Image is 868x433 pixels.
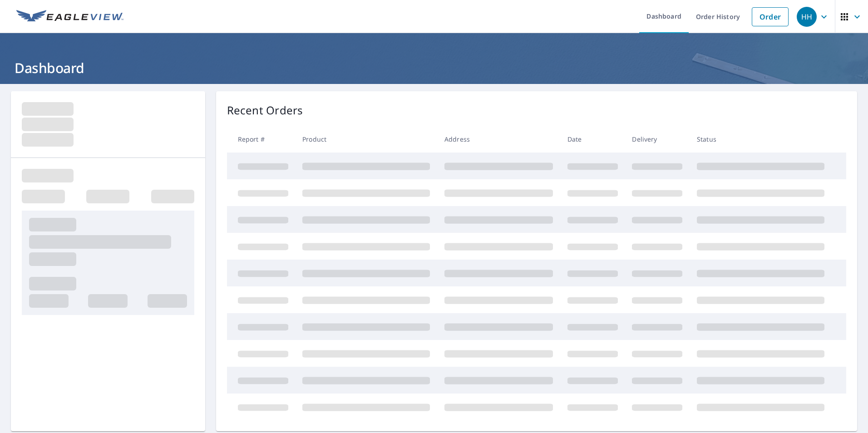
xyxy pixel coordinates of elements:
a: Order [752,7,789,26]
th: Address [437,126,560,153]
div: HH [797,7,817,27]
th: Delivery [625,126,690,153]
th: Report # [227,126,296,153]
img: EV Logo [16,10,123,24]
th: Status [690,126,832,153]
th: Date [560,126,625,153]
p: Recent Orders [227,102,303,118]
th: Product [295,126,437,153]
h1: Dashboard [11,59,857,77]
